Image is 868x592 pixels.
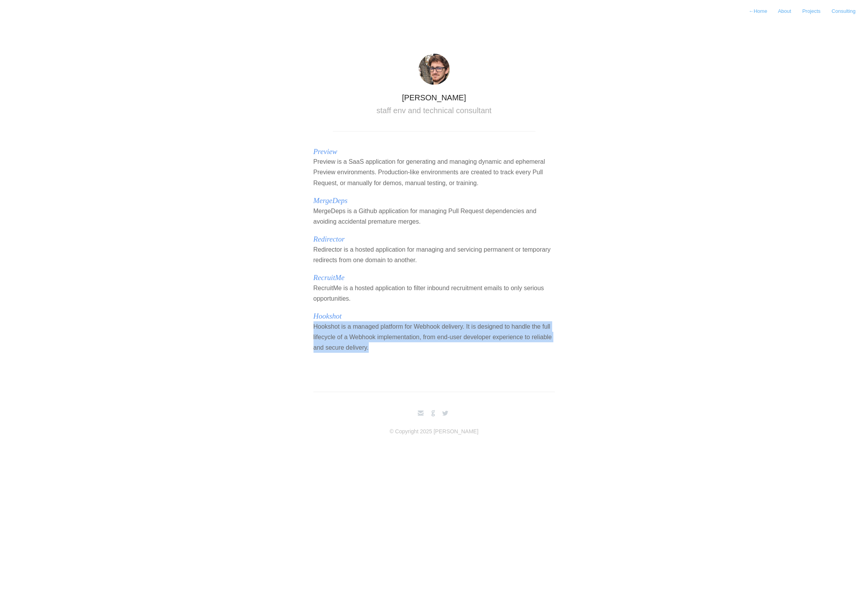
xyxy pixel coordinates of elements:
[313,206,555,227] p: MergeDeps is a Github application for managing Pull Request dependencies and avoiding accidental ...
[333,105,535,116] h2: staff env and technical consultant
[798,5,825,17] a: Projects
[313,156,555,188] p: Preview is a SaaS application for generating and managing dynamic and ephemeral Preview environme...
[744,5,772,17] a: ←Home
[313,235,345,243] a: Redirector
[748,8,754,14] span: ←
[773,5,796,17] a: About
[313,147,338,156] a: Preview
[419,54,450,85] img: avatar.jpg
[313,312,342,320] a: Hookshot
[313,273,345,282] a: RecruitMe
[333,94,535,102] h1: [PERSON_NAME]
[313,244,555,265] p: Redirector is a hosted application for managing and servicing permanent or temporary redirects fr...
[313,321,555,353] p: Hookshot is a managed platform for Webhook delivery. It is designed to handle the full lifecycle ...
[428,407,438,420] a: github
[827,5,860,17] a: Consulting
[416,407,426,420] a: email
[313,427,555,436] p: © Copyright 2025 [PERSON_NAME]
[440,407,451,420] a: twitterbird
[313,196,348,205] a: MergeDeps
[313,283,555,304] p: RecruitMe is a hosted application to filter inbound recruitment emails to only serious opportunit...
